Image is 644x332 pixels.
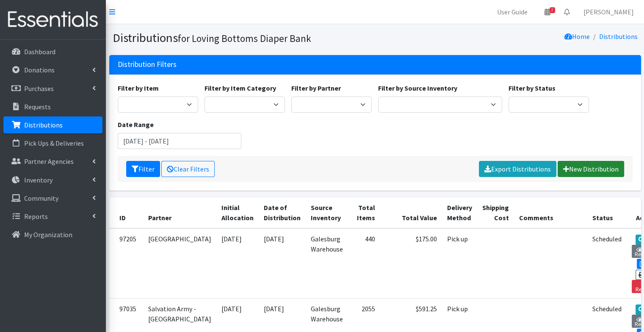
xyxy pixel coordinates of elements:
[3,208,102,225] a: Reports
[109,197,143,228] th: ID
[216,197,259,228] th: Initial Allocation
[378,83,457,93] label: Filter by Source Inventory
[143,197,216,228] th: Partner
[3,226,102,243] a: My Organization
[564,32,590,41] a: Home
[24,139,84,147] p: Pick Ups & Deliveries
[3,172,102,188] a: Inventory
[509,83,556,93] label: Filter by Status
[477,197,514,228] th: Shipping Cost
[479,161,556,177] a: Export Distributions
[24,194,58,202] p: Community
[380,228,442,299] td: $175.00
[306,197,348,228] th: Source Inventory
[3,190,102,207] a: Community
[306,228,348,299] td: Galesburg Warehouse
[118,60,177,69] h3: Distribution Filters
[587,197,627,228] th: Status
[514,197,587,228] th: Comments
[118,83,159,93] label: Filter by Item
[599,32,638,41] a: Distributions
[3,116,102,133] a: Distributions
[259,197,306,228] th: Date of Distribution
[380,197,442,228] th: Total Value
[442,228,477,299] td: Pick up
[3,98,102,115] a: Requests
[113,30,372,45] h1: Distributions
[3,6,102,34] img: HumanEssentials
[3,135,102,152] a: Pick Ups & Deliveries
[143,228,216,299] td: [GEOGRAPHIC_DATA]
[24,121,63,129] p: Distributions
[3,80,102,97] a: Purchases
[577,3,641,20] a: [PERSON_NAME]
[3,61,102,78] a: Donations
[161,161,215,177] a: Clear Filters
[442,197,477,228] th: Delivery Method
[118,119,154,130] label: Date Range
[24,230,72,239] p: My Organization
[538,3,557,20] a: 2
[3,43,102,60] a: Dashboard
[24,47,55,56] p: Dashboard
[587,228,627,299] td: Scheduled
[109,228,143,299] td: 97205
[205,83,276,93] label: Filter by Item Category
[24,66,55,74] p: Donations
[348,228,380,299] td: 440
[178,32,311,44] small: for Loving Bottoms Diaper Bank
[24,102,51,111] p: Requests
[24,84,54,93] p: Purchases
[24,176,53,184] p: Inventory
[490,3,534,20] a: User Guide
[550,7,555,13] span: 2
[216,228,259,299] td: [DATE]
[118,133,242,149] input: January 1, 2011 - December 31, 2011
[24,157,74,166] p: Partner Agencies
[3,153,102,170] a: Partner Agencies
[259,228,306,299] td: [DATE]
[558,161,624,177] a: New Distribution
[291,83,341,93] label: Filter by Partner
[24,212,48,221] p: Reports
[126,161,160,177] button: Filter
[348,197,380,228] th: Total Items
